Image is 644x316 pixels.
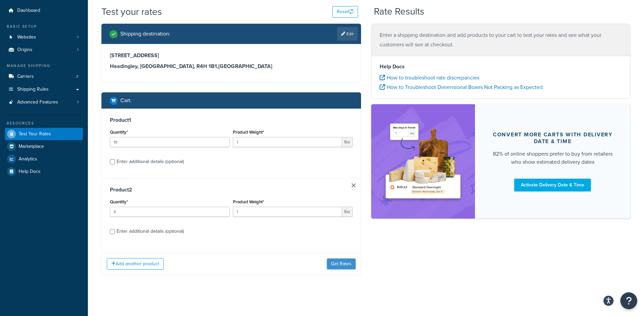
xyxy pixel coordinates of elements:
span: 3 [76,74,78,80]
button: Get Rates [327,258,356,269]
a: Carriers3 [5,70,83,83]
span: lbs [342,207,353,217]
label: Product Weight* [233,130,264,135]
li: Advanced Features [5,96,83,109]
a: How to Troubleshoot Dimensional Boxes Not Packing as Expected [380,83,543,91]
span: Dashboard [17,8,40,14]
a: Activate Delivery Date & Time [514,179,591,191]
a: Dashboard [5,4,83,17]
h4: Help Docs [380,63,622,71]
div: Enter additional details (optional) [117,157,184,166]
h3: Product 2 [110,186,353,193]
li: Websites [5,31,83,44]
span: Carriers [17,74,34,80]
h3: Headingley, [GEOGRAPHIC_DATA], R4H 1B1 , [GEOGRAPHIC_DATA] [110,63,353,70]
label: Product Weight* [233,199,264,204]
div: Enter additional details (optional) [117,227,184,236]
input: Enter additional details (optional) [110,229,115,234]
a: Help Docs [5,165,83,178]
span: Help Docs [19,169,41,175]
span: 1 [77,47,78,53]
span: Origins [17,47,32,53]
a: Marketplace [5,140,83,153]
span: Websites [17,35,36,40]
span: Test Your Rates [19,131,51,137]
span: Advanced Features [17,99,58,105]
div: Manage Shipping [5,63,83,69]
div: Basic Setup [5,24,83,29]
input: 0.0 [110,207,230,217]
div: 82% of online shoppers prefer to buy from retailers who show estimated delivery dates [491,150,615,166]
img: feature-image-ddt-36eae7f7280da8017bfb280eaccd9c446f90b1fe08728e4019434db127062ab4.png [381,114,465,208]
a: Test Your Rates [5,128,83,140]
h2: Rate Results [374,6,424,17]
label: Quantity* [110,199,128,204]
a: Websites1 [5,31,83,44]
div: Resources [5,120,83,126]
a: Edit [337,27,358,41]
a: Remove Item [352,183,356,187]
span: Marketplace [19,144,44,150]
a: Analytics [5,153,83,165]
input: 0.00 [233,207,342,217]
a: Advanced Features1 [5,96,83,109]
span: 1 [77,99,78,105]
h2: Cart : [120,97,132,104]
button: Reset [332,6,358,18]
input: Enter additional details (optional) [110,159,115,164]
p: Enter a shipping destination and add products to your cart to test your rates and see what your c... [380,30,622,49]
label: Quantity* [110,130,128,135]
a: Shipping Rules [5,83,83,96]
input: 0.0 [110,137,230,147]
a: How to troubleshoot rate discrepancies [380,74,479,82]
li: Carriers [5,70,83,83]
button: Open Resource Center [620,292,637,309]
span: 1 [77,35,78,40]
input: 0.00 [233,137,342,147]
li: Origins [5,44,83,56]
div: Convert more carts with delivery date & time [491,131,615,145]
h3: [STREET_ADDRESS] [110,52,353,59]
span: Shipping Rules [17,87,49,92]
span: lbs [342,137,353,147]
button: Add another product [107,258,164,270]
h3: Product 1 [110,117,353,123]
h1: Test your rates [101,5,162,18]
span: Analytics [19,156,37,162]
h2: Shipping destination : [120,31,170,37]
a: Origins1 [5,44,83,56]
